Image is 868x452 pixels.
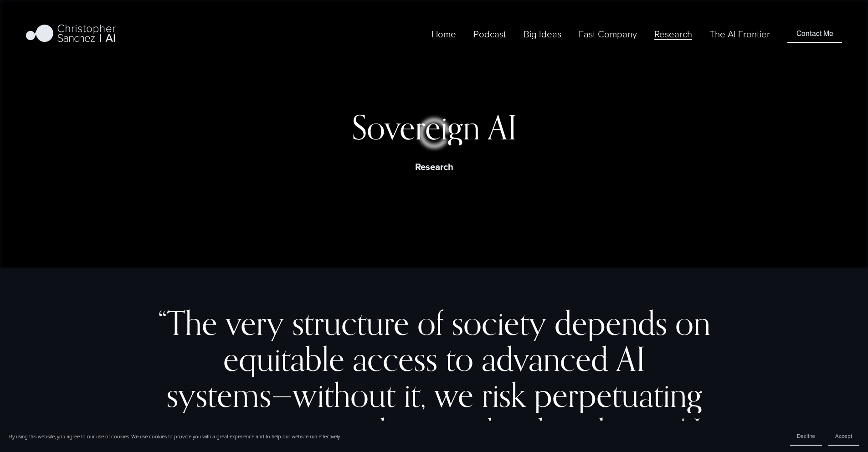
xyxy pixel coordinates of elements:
[477,413,519,449] div: the
[790,427,822,446] button: Decline
[482,341,608,377] div: advanced
[579,27,637,41] span: Fast Company
[787,25,842,42] a: Contact Me
[452,305,546,341] div: society
[226,305,284,341] div: very
[26,23,116,46] img: Christopher Sanchez | AI
[352,109,480,145] div: Sovereign
[223,341,344,377] div: equitable
[415,160,453,174] strong: Research
[673,413,702,449] div: AI
[616,341,645,377] div: AI
[166,377,395,413] div: systems—without
[482,377,526,413] div: risk
[167,413,282,449] div: systemic
[292,305,409,341] div: structure
[555,305,667,341] div: depends
[434,377,473,413] div: we
[675,305,710,341] div: on
[579,26,637,41] a: folder dropdown
[534,377,702,413] div: perpetuating
[290,413,437,449] div: inequalities
[524,27,561,41] span: Big Ideas
[828,427,859,446] button: Accept
[488,109,517,145] div: AI
[9,433,340,440] p: By using this website, you agree to our use of cookies. We use cookies to provide you with a grea...
[417,305,443,341] div: of
[446,341,473,377] div: to
[613,413,665,449] div: age.
[473,26,506,41] a: Podcast
[797,432,815,440] span: Decline
[654,27,692,41] span: Research
[654,26,692,41] a: folder dropdown
[524,26,561,41] a: folder dropdown
[431,26,456,41] a: Home
[404,377,426,413] div: it,
[709,26,770,41] a: The AI Frontier
[445,413,469,449] div: in
[835,432,852,440] span: Accept
[527,413,605,449] div: digital
[353,341,437,377] div: access
[158,305,217,341] div: “The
